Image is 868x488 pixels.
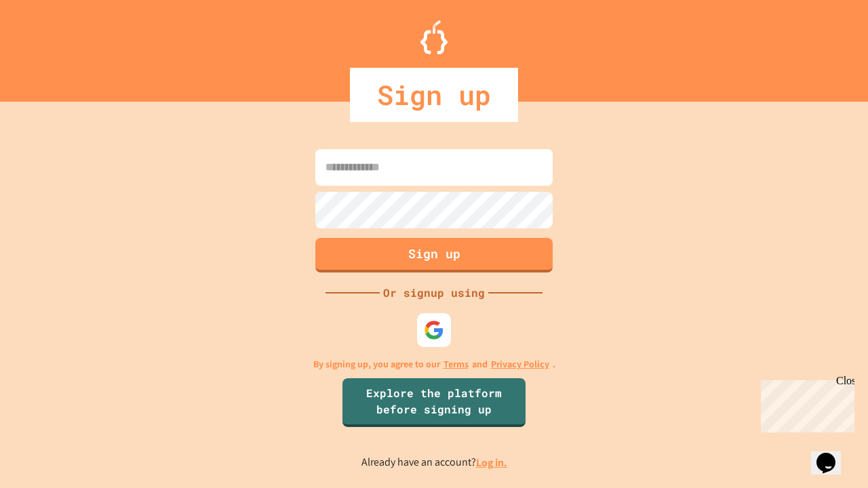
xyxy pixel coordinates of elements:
[315,238,553,272] button: Sign up
[342,378,526,427] a: Explore the platform before signing up
[491,357,549,371] a: Privacy Policy
[476,455,507,470] a: Log in.
[424,320,444,340] img: google-icon.svg
[420,20,448,54] img: Logo.svg
[755,375,854,432] iframe: chat widget
[380,285,488,301] div: Or signup using
[313,357,555,371] p: By signing up, you agree to our and .
[811,434,854,474] iframe: chat widget
[5,5,94,86] div: Chat with us now!Close
[443,357,469,371] a: Terms
[350,68,518,122] div: Sign up
[361,454,507,471] p: Already have an account?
